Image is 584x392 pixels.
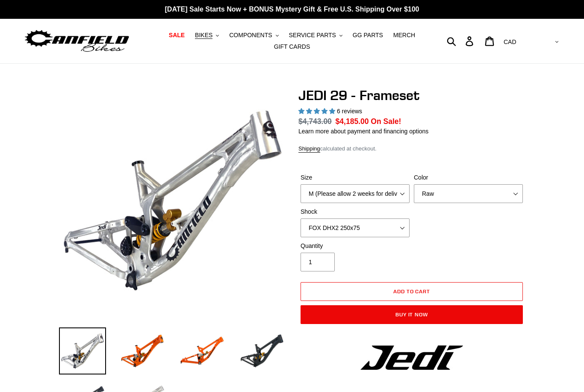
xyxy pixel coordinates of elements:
span: On Sale! [371,116,401,127]
label: Color [414,173,523,182]
span: GG PARTS [353,32,383,39]
img: Canfield Bikes [24,28,130,55]
label: Quantity [301,242,410,251]
button: BIKES [191,29,223,41]
img: Load image into Gallery viewer, JEDI 29 - Frameset [59,327,106,374]
span: $4,185.00 [336,117,369,126]
img: Load image into Gallery viewer, JEDI 29 - Frameset [239,327,286,374]
span: MERCH [393,32,415,39]
img: Load image into Gallery viewer, JEDI 29 - Frameset [119,327,166,374]
label: Shock [301,207,410,216]
span: SALE [169,32,185,39]
a: GG PARTS [348,29,387,41]
span: SERVICE PARTS [289,32,336,39]
button: SERVICE PARTS [284,29,346,41]
a: Learn more about payment and financing options [298,128,428,135]
s: $4,743.00 [298,117,332,126]
button: COMPONENTS [225,29,283,41]
button: Add to cart [301,282,523,301]
a: GIFT CARDS [270,41,315,53]
span: BIKES [195,32,212,39]
span: Add to cart [393,288,431,295]
img: Load image into Gallery viewer, JEDI 29 - Frameset [179,327,226,374]
label: Size [301,173,410,182]
div: calculated at checkout. [298,144,525,153]
a: MERCH [389,29,419,41]
a: Shipping [298,145,320,153]
span: GIFT CARDS [274,43,310,50]
span: 5.00 stars [298,108,337,115]
img: JEDI 29 - Frameset [61,89,284,312]
span: 6 reviews [337,108,362,115]
button: Buy it now [301,305,523,324]
a: SALE [165,29,189,41]
span: COMPONENTS [229,32,272,39]
h1: JEDI 29 - Frameset [298,87,525,103]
